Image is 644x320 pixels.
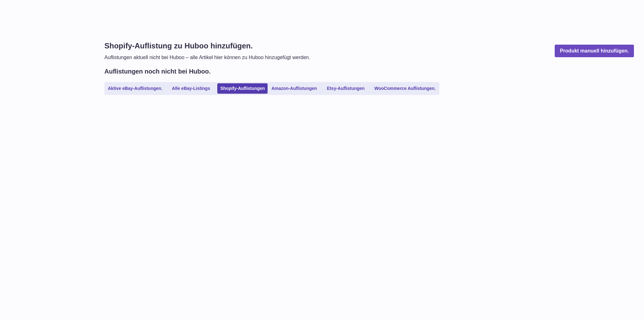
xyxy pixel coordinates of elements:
a: Aktive eBay-Auflistungen. [106,83,164,94]
a: Amazon-Auflistungen [269,83,319,94]
h1: Shopify-Auflistung zu Huboo hinzufügen. [104,41,310,51]
a: Etsy-Auflistungen [320,83,371,94]
h2: Auflistungen noch nicht bei Huboo. [104,67,211,76]
a: Shopify-Auflistungen [217,83,268,94]
a: Produkt manuell hinzufügen. [555,45,634,58]
p: Auflistungen aktuell nicht bei Huboo – alle Artikel hier können zu Huboo hinzugefügt werden. [104,54,310,61]
a: Alle eBay-Listings [166,83,216,94]
a: WooCommerce Auflistungen. [372,83,438,94]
